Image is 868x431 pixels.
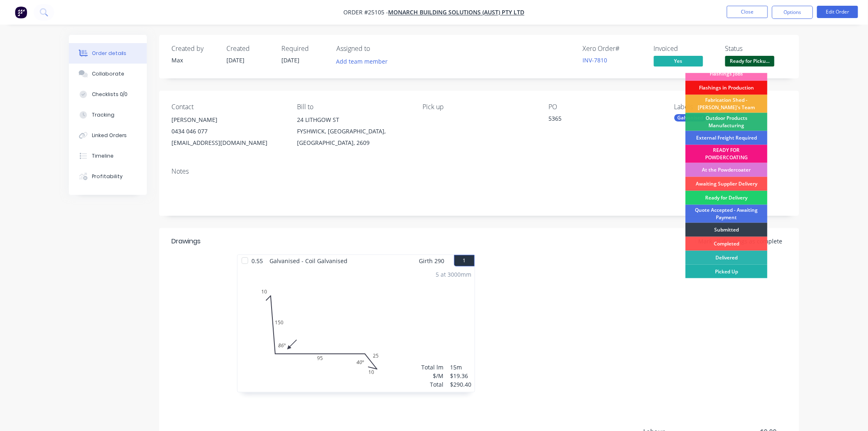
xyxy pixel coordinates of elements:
[226,45,272,53] div: Created
[171,167,787,175] div: Notes
[685,113,767,131] div: Outdoor Products Manufacturing
[15,6,27,18] img: Factory
[69,166,147,187] button: Profitability
[281,45,327,53] div: Required
[171,114,284,149] div: [PERSON_NAME]0434 046 077[EMAIL_ADDRESS][DOMAIN_NAME]
[685,163,767,177] div: At the Powdercoater
[582,56,607,64] a: INV-7810
[685,223,767,237] div: Submitted
[171,114,284,126] div: [PERSON_NAME]
[685,145,767,163] div: READY FOR POWDERCOATING
[436,270,471,279] div: 5 at 3000mm
[171,137,284,149] div: [EMAIL_ADDRESS][DOMAIN_NAME]
[685,95,767,113] div: Fabrication Shed - [PERSON_NAME]'s Team
[674,103,787,111] div: Labels
[388,9,525,16] a: MONARCH BUILDING SOLUTIONS (AUST) PTY LTD
[248,255,266,267] span: 0.55
[92,91,128,98] div: Checklists 0/0
[685,81,767,95] div: Flashings in Production
[421,363,443,371] div: Total lm
[69,105,147,125] button: Tracking
[685,251,767,265] div: Delivered
[69,64,147,84] button: Collaborate
[450,380,471,389] div: $290.40
[69,84,147,105] button: Checklists 0/0
[92,70,124,78] div: Collaborate
[69,125,147,146] button: Linked Orders
[336,45,418,53] div: Assigned to
[423,103,535,111] div: Pick up
[654,45,715,53] div: Invoiced
[171,236,201,246] div: Drawings
[344,9,388,16] span: Order #25105 -
[421,371,443,380] div: $/M
[548,114,651,126] div: 5365
[69,43,147,64] button: Order details
[817,6,858,18] button: Edit Order
[654,56,703,66] span: Yes
[685,265,767,279] div: Picked Up
[226,56,244,64] span: [DATE]
[92,152,114,160] div: Timeline
[454,255,475,266] button: 1
[421,380,443,389] div: Total
[332,56,392,67] button: Add team member
[582,45,644,53] div: Xero Order #
[727,6,768,18] button: Close
[336,56,392,67] button: Add team member
[685,67,767,81] div: Flashings Jobs
[171,126,284,137] div: 0434 046 077
[297,103,409,111] div: Bill to
[685,131,767,145] div: External Freight Required
[419,255,444,267] span: Girth 290
[238,267,475,392] div: 01015095251086º40º5 at 3000mmTotal lm$/MTotal15m$19.36$290.40
[685,177,767,191] div: Awaiting Supplier Delivery
[297,126,409,149] div: FYSHWICK, [GEOGRAPHIC_DATA], [GEOGRAPHIC_DATA], 2609
[92,111,114,119] div: Tracking
[92,50,127,57] div: Order details
[685,237,767,251] div: Completed
[92,173,123,180] div: Profitability
[171,56,217,64] div: Max
[281,56,299,64] span: [DATE]
[171,103,284,111] div: Contact
[725,45,787,53] div: Status
[297,114,409,126] div: 24 LITHGOW ST
[69,146,147,166] button: Timeline
[725,56,774,68] button: Ready for Picku...
[266,255,351,267] span: Galvanised - Coil Galvanised
[685,205,767,223] div: Quote Accepted - Awaiting Payment
[92,132,127,139] div: Linked Orders
[548,103,661,111] div: PO
[674,114,707,122] div: Galvanised
[450,371,471,380] div: $19.36
[772,6,813,19] button: Options
[450,363,471,371] div: 15m
[685,191,767,205] div: Ready for Delivery
[297,114,409,149] div: 24 LITHGOW STFYSHWICK, [GEOGRAPHIC_DATA], [GEOGRAPHIC_DATA], 2609
[725,56,774,66] span: Ready for Picku...
[171,45,217,53] div: Created by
